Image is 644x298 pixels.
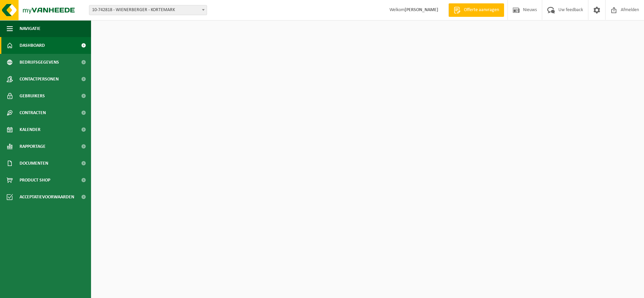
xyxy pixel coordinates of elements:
span: Documenten [20,155,48,172]
strong: [PERSON_NAME] [405,7,438,12]
span: Kalender [20,121,40,138]
span: Product Shop [20,172,50,189]
span: Acceptatievoorwaarden [20,189,74,205]
span: Bedrijfsgegevens [20,54,59,71]
span: Contactpersonen [20,71,59,88]
span: 10-742818 - WIENERBERGER - KORTEMARK [89,5,207,15]
span: Dashboard [20,37,45,54]
span: Rapportage [20,138,46,155]
span: 10-742818 - WIENERBERGER - KORTEMARK [89,5,207,15]
span: Offerte aanvragen [462,7,501,13]
span: Gebruikers [20,88,45,104]
a: Offerte aanvragen [448,3,504,17]
span: Contracten [20,104,46,121]
span: Navigatie [20,20,40,37]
